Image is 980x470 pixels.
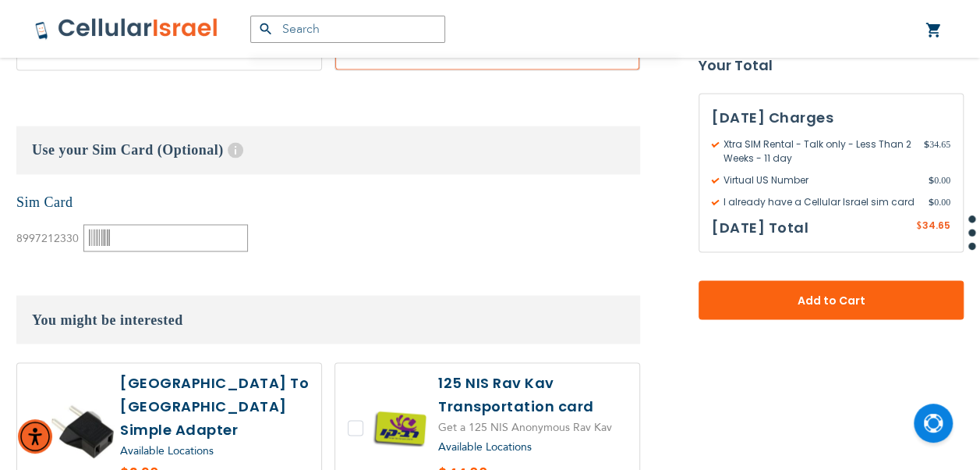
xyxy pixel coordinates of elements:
[438,439,532,454] a: Available Locations
[18,419,52,454] div: Accessibility Menu
[929,174,934,188] span: $
[120,443,214,458] a: Available Locations
[712,107,950,130] h3: [DATE] Charges
[699,281,964,320] button: Add to Cart
[929,196,934,210] span: $
[83,224,248,251] input: Please enter 9-10 digits or 17-20 digits.
[250,16,445,43] input: Search
[699,55,964,78] strong: Your Total
[34,17,219,41] img: Cellular Israel
[929,196,950,210] span: 0.00
[929,174,950,188] span: 0.00
[712,196,929,210] span: I already have a Cellular Israel sim card
[712,138,924,166] span: Xtra SIM Rental - Talk only - Less Than 2 Weeks - 11 day
[16,230,79,245] span: 8997212330
[712,216,808,240] h3: [DATE] Total
[228,142,243,158] span: Help
[32,312,183,327] span: You might be interested
[922,219,950,232] span: 34.65
[916,219,922,233] span: $
[16,126,640,174] h3: Use your Sim Card (Optional)
[924,138,929,152] span: $
[924,138,950,166] span: 34.65
[712,174,929,188] span: Virtual US Number
[16,194,73,210] a: Sim Card
[750,293,912,309] span: Add to Cart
